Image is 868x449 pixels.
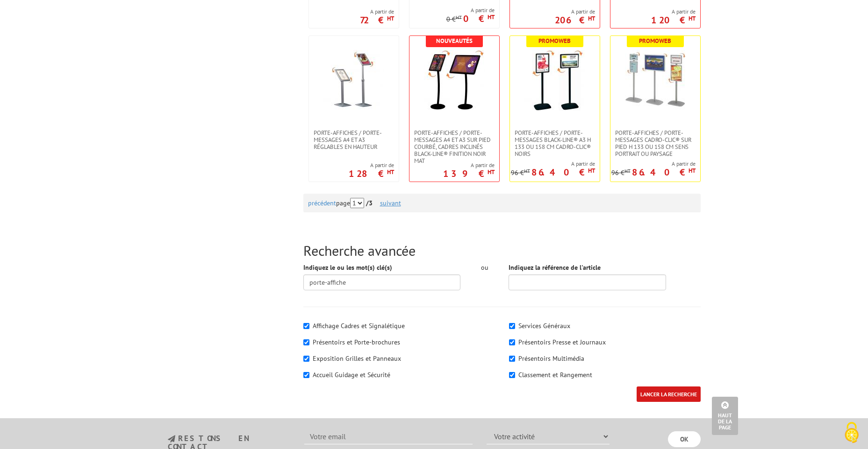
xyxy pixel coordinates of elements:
[511,169,530,176] p: 96 €
[443,161,495,169] span: A partir de
[651,17,696,23] p: 120 €
[360,17,394,23] p: 72 €
[387,168,394,176] sup: HT
[304,428,473,444] input: Votre email
[308,194,696,212] div: page
[303,243,701,258] h2: Recherche avancée
[488,168,495,176] sup: HT
[380,199,401,207] a: suivant
[303,323,309,329] input: Affichage Cadres et Signalétique
[446,7,495,14] span: A partir de
[624,168,631,174] sup: HT
[840,421,863,444] img: Cookies (fenêtre modale)
[510,129,600,157] a: Porte-affiches / Porte-messages Black-Line® A3 H 133 ou 158 cm Cadro-Clic® noirs
[509,323,515,329] input: Services Généraux
[689,167,696,175] sup: HT
[443,171,495,176] p: 139 €
[488,13,495,21] sup: HT
[588,14,595,22] sup: HT
[309,129,399,150] a: Porte-affiches / Porte-messages A4 et A3 réglables en hauteur
[511,160,595,168] span: A partir de
[349,171,394,176] p: 128 €
[509,263,601,272] label: Indiquez la référence de l'article
[615,129,696,157] span: Porte-affiches / Porte-messages Cadro-Clic® sur pied H 133 ou 158 cm sens portrait ou paysage
[515,129,595,157] span: Porte-affiches / Porte-messages Black-Line® A3 H 133 ou 158 cm Cadro-Clic® noirs
[387,14,394,22] sup: HT
[314,129,394,150] span: Porte-affiches / Porte-messages A4 et A3 réglables en hauteur
[424,50,485,111] img: Porte-affiches / Porte-messages A4 et A3 sur pied courbé, cadres inclinés Black-Line® finition no...
[303,339,309,345] input: Présentoirs et Porte-brochures
[524,168,530,174] sup: HT
[313,354,401,363] label: Exposition Grilles et Panneaux
[409,129,499,164] a: Porte-affiches / Porte-messages A4 et A3 sur pied courbé, cadres inclinés Black-Line® finition no...
[555,8,595,15] span: A partir de
[555,17,595,23] p: 206 €
[588,167,595,175] sup: HT
[689,14,696,22] sup: HT
[349,161,394,169] span: A partir de
[518,354,584,363] label: Présentoirs Multimédia
[611,169,631,176] p: 96 €
[637,386,701,402] input: LANCER LA RECHERCHE
[712,397,738,435] a: Haut de la page
[313,338,400,346] label: Présentoirs et Porte-brochures
[168,435,175,443] img: newsletter.jpg
[360,8,394,15] span: A partir de
[474,263,495,272] div: ou
[369,199,373,207] span: 3
[509,372,515,378] input: Classement et Rangement
[632,169,696,175] p: 86.40 €
[303,263,392,272] label: Indiquez le ou les mot(s) clé(s)
[313,371,390,379] label: Accueil Guidage et Sécurité
[518,322,570,330] label: Services Généraux
[668,431,701,447] input: OK
[463,16,495,21] p: 0 €
[509,356,515,362] input: Présentoirs Multimédia
[313,322,405,330] label: Affichage Cadres et Signalétique
[303,372,309,378] input: Accueil Guidage et Sécurité
[518,338,606,346] label: Présentoirs Presse et Journaux
[538,37,571,45] b: Promoweb
[414,129,495,164] span: Porte-affiches / Porte-messages A4 et A3 sur pied courbé, cadres inclinés Black-Line® finition no...
[366,199,378,207] strong: /
[611,160,696,168] span: A partir de
[610,129,700,157] a: Porte-affiches / Porte-messages Cadro-Clic® sur pied H 133 ou 158 cm sens portrait ou paysage
[456,14,462,21] sup: HT
[446,16,462,23] p: 0 €
[509,339,515,345] input: Présentoirs Presse et Journaux
[531,169,595,175] p: 86.40 €
[518,371,592,379] label: Classement et Rangement
[651,8,696,15] span: A partir de
[308,199,336,207] a: précédent
[524,50,585,111] img: Porte-affiches / Porte-messages Black-Line® A3 H 133 ou 158 cm Cadro-Clic® noirs
[303,356,309,362] input: Exposition Grilles et Panneaux
[323,50,384,111] img: Porte-affiches / Porte-messages A4 et A3 réglables en hauteur
[625,50,686,111] img: Porte-affiches / Porte-messages Cadro-Clic® sur pied H 133 ou 158 cm sens portrait ou paysage
[835,417,868,449] button: Cookies (fenêtre modale)
[436,37,473,45] b: Nouveautés
[639,37,671,45] b: Promoweb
